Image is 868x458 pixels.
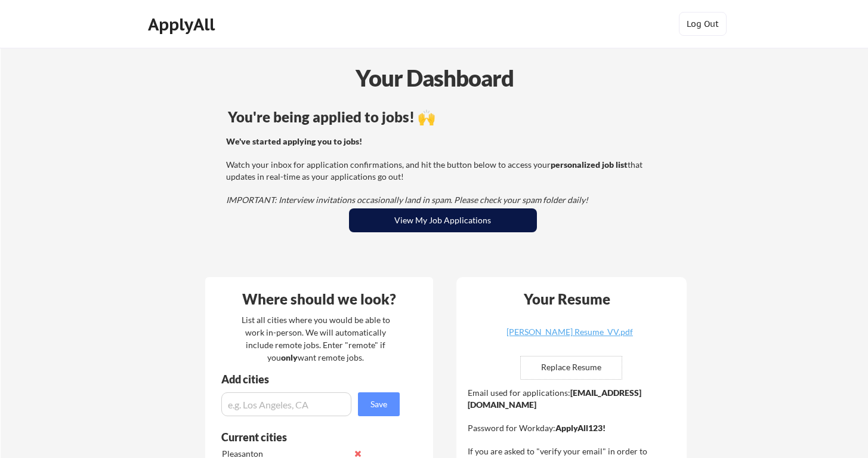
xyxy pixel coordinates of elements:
[221,392,351,416] input: e.g. Los Angeles, CA
[221,432,387,442] div: Current cities
[551,159,628,170] strong: personalized job list
[679,12,727,36] button: Log Out
[508,292,626,306] div: Your Resume
[358,392,400,416] button: Save
[226,136,362,146] strong: We've started applying you to jobs!
[148,14,218,35] div: ApplyAll
[234,313,398,364] div: List all cities where you would be able to work in-person. We will automatically include remote j...
[226,136,656,206] div: Watch your inbox for application confirmations, and hit the button below to access your that upda...
[221,374,403,385] div: Add cities
[281,352,298,362] strong: only
[555,423,606,433] strong: ApplyAll123!
[499,328,641,336] div: [PERSON_NAME] Resume_VV.pdf
[468,388,641,410] strong: [EMAIL_ADDRESS][DOMAIN_NAME]
[1,61,868,95] div: Your Dashboard
[226,195,588,205] em: IMPORTANT: Interview invitations occasionally land in spam. Please check your spam folder daily!
[228,110,658,124] div: You're being applied to jobs! 🙌
[499,328,641,346] a: [PERSON_NAME] Resume_VV.pdf
[349,208,537,232] button: View My Job Applications
[208,292,430,306] div: Where should we look?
